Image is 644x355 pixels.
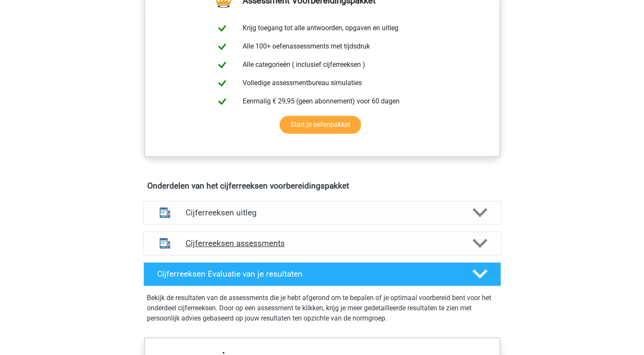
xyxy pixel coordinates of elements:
[140,232,504,255] a: assessments Cijferreeksen assessments
[186,208,459,218] h4: Cijferreeksen uitleg
[147,181,497,191] h4: Onderdelen van het cijferreeksen voorbereidingspakket
[147,293,498,324] p: Bekijk de resultaten van de assessments die je hebt afgerond om te bepalen of je optimaal voorber...
[280,116,361,134] a: Start je oefenpakket
[140,201,504,225] a: uitleg Cijferreeksen uitleg
[186,238,459,248] h4: Cijferreeksen assessments
[154,202,176,223] img: cijferreeksen uitleg
[154,232,176,254] img: cijferreeksen assessments
[140,262,504,286] a: Cijferreeksen Evaluatie van je resultaten
[157,269,459,279] h4: Cijferreeksen Evaluatie van je resultaten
